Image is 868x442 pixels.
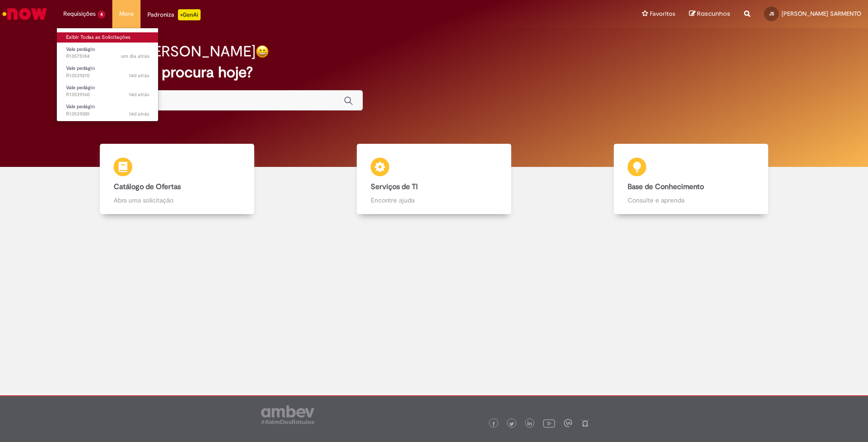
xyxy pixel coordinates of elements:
[564,419,572,427] img: logo_footer_workplace.png
[119,9,134,18] span: More
[79,64,789,80] h2: O que você procura hoje?
[114,196,241,205] p: Abra uma solicitação
[129,72,149,79] time: 16/09/2025 11:37:40
[689,10,730,18] a: Rascunhos
[66,65,95,72] span: Vale pedágio
[49,144,306,215] a: Catálogo de Ofertas Abra uma solicitação
[697,9,730,18] span: Rascunhos
[121,53,149,60] span: um dia atrás
[66,91,149,98] span: R13539160
[147,9,201,20] div: Padroniza
[98,11,105,18] span: 4
[1,5,49,23] img: ServiceNow
[371,182,418,191] b: Serviços de TI
[628,196,755,205] p: Consulte e aprenda
[57,102,159,119] a: Aberto R13539081 : Vale pedágio
[782,10,861,18] span: [PERSON_NAME] SARMENTO
[261,405,314,424] img: logo_footer_ambev_rotulo_gray.png
[66,46,95,53] span: Vale pedágio
[543,417,555,429] img: logo_footer_youtube.png
[178,9,201,20] p: +GenAi
[66,84,95,91] span: Vale pedágio
[491,422,496,426] img: logo_footer_facebook.png
[57,63,159,80] a: Aberto R13539215 : Vale pedágio
[129,91,149,98] time: 16/09/2025 11:31:00
[121,53,149,60] time: 29/09/2025 09:10:30
[79,43,256,60] h2: Bom dia, [PERSON_NAME]
[581,419,589,427] img: logo_footer_naosei.png
[66,72,149,80] span: R13539215
[129,91,149,98] span: 14d atrás
[129,110,149,117] time: 16/09/2025 11:21:31
[66,110,149,118] span: R13539081
[769,11,774,17] span: JS
[129,72,149,79] span: 14d atrás
[562,144,819,215] a: Base de Conhecimento Consulte e aprenda
[256,45,269,58] img: happy-face.png
[57,32,159,43] a: Exibir Todas as Solicitações
[66,103,95,110] span: Vale pedágio
[628,182,704,191] b: Base de Conhecimento
[371,196,498,205] p: Encontre ajuda
[66,53,149,60] span: R13575184
[650,9,675,18] span: Favoritos
[57,83,159,100] a: Aberto R13539160 : Vale pedágio
[129,110,149,117] span: 14d atrás
[57,44,159,61] a: Aberto R13575184 : Vale pedágio
[527,421,532,427] img: logo_footer_linkedin.png
[63,9,96,18] span: Requisições
[114,182,181,191] b: Catálogo de Ofertas
[56,28,159,122] ul: Requisições
[306,144,562,215] a: Serviços de TI Encontre ajuda
[509,422,514,426] img: logo_footer_twitter.png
